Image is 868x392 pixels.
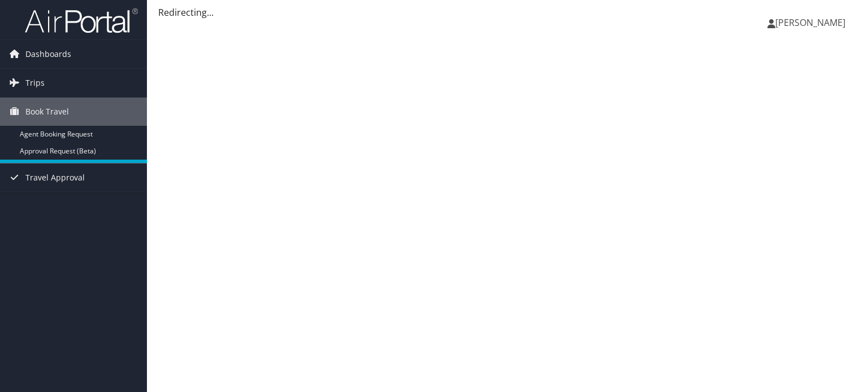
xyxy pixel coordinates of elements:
[767,6,857,39] a: [PERSON_NAME]
[158,6,857,19] div: Redirecting...
[775,16,845,29] span: [PERSON_NAME]
[25,69,45,97] span: Trips
[25,40,71,68] span: Dashboards
[25,7,138,34] img: airportal-logo.png
[25,98,69,126] span: Book Travel
[25,164,85,192] span: Travel Approval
